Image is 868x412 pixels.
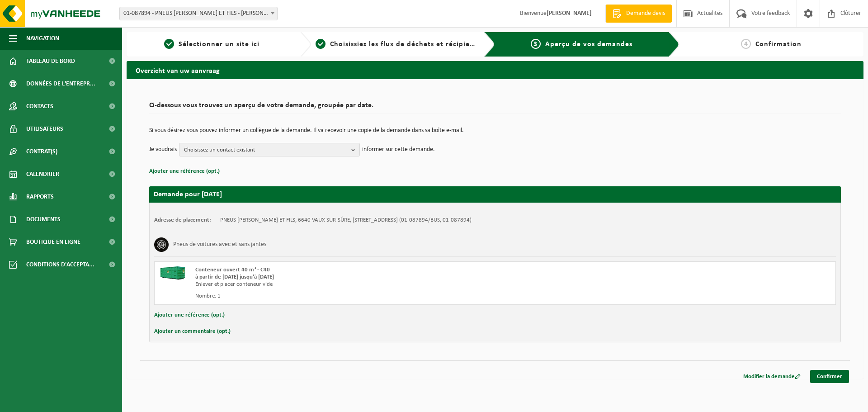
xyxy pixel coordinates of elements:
span: Utilisateurs [26,118,63,140]
span: Tableau de bord [26,50,75,72]
span: Conteneur ouvert 40 m³ - C40 [195,267,270,273]
span: Sélectionner un site ici [179,41,259,48]
span: 01-087894 - PNEUS ALBERT FERON ET FILS - VAUX-SUR-SÛRE [120,7,277,20]
span: Rapports [26,185,54,208]
span: 01-087894 - PNEUS ALBERT FERON ET FILS - VAUX-SUR-SÛRE [119,7,278,20]
span: Données de l'entrepr... [26,72,95,95]
button: Choisissez un contact existant [179,143,360,156]
span: Demande devis [624,9,667,18]
span: 3 [531,39,541,49]
span: Boutique en ligne [26,231,80,253]
span: 1 [164,39,174,49]
strong: Demande pour [DATE] [154,191,222,198]
strong: Adresse de placement: [154,217,211,223]
div: Enlever et placer conteneur vide [195,281,531,288]
h2: Ci-dessous vous trouvez un aperçu de votre demande, groupée par date. [149,102,841,114]
a: Demande devis [605,5,672,23]
button: Ajouter un commentaire (opt.) [154,326,231,337]
button: Ajouter une référence (opt.) [154,309,225,321]
strong: à partir de [DATE] jusqu'à [DATE] [195,274,274,280]
td: PNEUS [PERSON_NAME] ET FILS, 6640 VAUX-SUR-SÛRE, [STREET_ADDRESS] (01-087894/BUS, 01-087894) [220,217,472,224]
span: Navigation [26,27,59,50]
span: Contacts [26,95,53,118]
span: Calendrier [26,163,59,185]
p: informer sur cette demande. [362,143,435,156]
p: Si vous désirez vous pouvez informer un collègue de la demande. Il va recevoir une copie de la de... [149,128,841,134]
a: Confirmer [810,370,849,383]
strong: [PERSON_NAME] [547,10,592,17]
span: Confirmation [755,41,802,48]
span: 2 [316,39,325,49]
h3: Pneus de voitures avec et sans jantes [173,237,266,252]
h2: Overzicht van uw aanvraag [127,61,863,79]
span: Choisissez un contact existant [184,143,348,157]
button: Ajouter une référence (opt.) [149,166,220,177]
span: Documents [26,208,61,231]
a: 2Choisissiez les flux de déchets et récipients [316,39,477,50]
div: Nombre: 1 [195,293,531,300]
span: Aperçu de vos demandes [545,41,632,48]
span: 4 [741,39,751,49]
a: Modifier la demande [736,370,807,383]
span: Conditions d'accepta... [26,253,94,276]
img: HK-XC-40-GN-00.png [159,266,186,280]
a: 1Sélectionner un site ici [131,39,293,50]
span: Choisissiez les flux de déchets et récipients [330,41,481,48]
p: Je voudrais [149,143,177,156]
span: Contrat(s) [26,140,57,163]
